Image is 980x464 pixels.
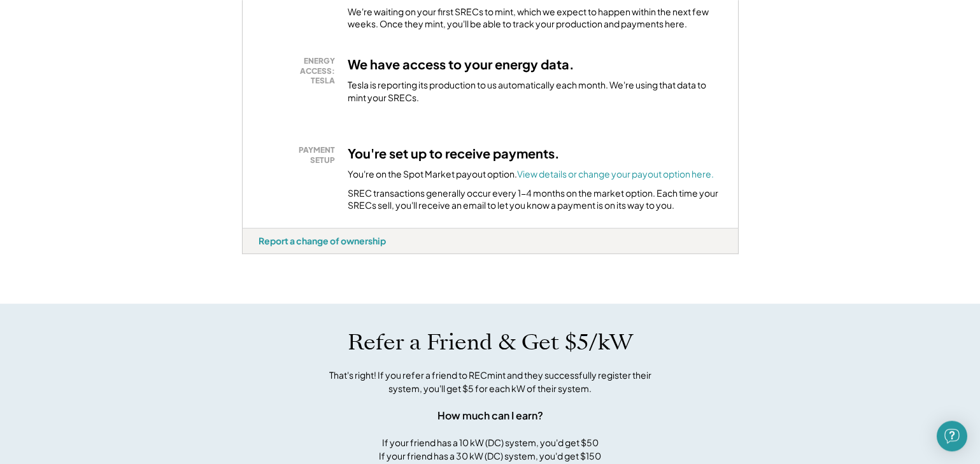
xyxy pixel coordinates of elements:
[315,369,665,395] div: That's right! If you refer a friend to RECmint and they successfully register their system, you'l...
[517,168,714,179] a: View details or change your payout option here.
[348,168,714,181] div: You're on the Spot Market payout option.
[348,187,722,212] div: SREC transactions generally occur every 1-4 months on the market option. Each time your SRECs sel...
[348,6,722,31] div: We're waiting on your first SRECs to mint, which we expect to happen within the next few weeks. O...
[242,254,285,259] div: k0jg7sr6 - VA Distributed
[348,79,722,104] div: Tesla is reporting its production to us automatically each month. We're using that data to mint y...
[348,145,560,162] h3: You're set up to receive payments.
[437,408,543,423] div: How much can I earn?
[265,56,335,86] div: ENERGY ACCESS: TESLA
[937,421,967,451] div: Open Intercom Messenger
[348,329,633,356] h1: Refer a Friend & Get $5/kW
[259,235,386,246] div: Report a change of ownership
[265,145,335,165] div: PAYMENT SETUP
[348,56,574,73] h3: We have access to your energy data.
[379,436,601,463] div: If your friend has a 10 kW (DC) system, you'd get $50 If your friend has a 30 kW (DC) system, you...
